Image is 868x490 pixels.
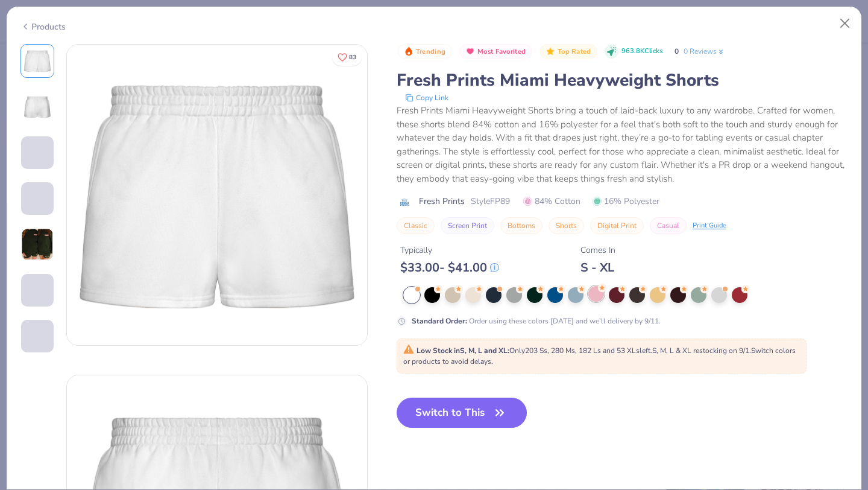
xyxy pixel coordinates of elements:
[441,217,494,234] button: Screen Print
[500,217,542,234] button: Bottoms
[397,217,435,234] button: Classic
[419,195,465,208] span: Fresh Prints
[416,48,445,55] span: Trending
[465,46,475,56] img: Most Favorited sort
[477,48,526,55] span: Most Favorited
[67,45,367,345] img: Front
[21,169,23,202] img: User generated content
[401,92,452,104] button: copy to clipboard
[471,195,510,208] span: Style FP89
[412,316,661,326] div: Order using these colors [DATE] and we’ll delivery by 9/11.
[546,46,555,56] img: Top Rated sort
[21,228,54,261] img: User generated content
[397,69,848,92] div: Fresh Prints Miami Heavyweight Shorts
[539,44,597,60] button: Badge Button
[650,217,687,234] button: Casual
[590,217,644,234] button: Digital Print
[412,316,467,326] strong: Standard Order :
[349,54,356,60] span: 83
[684,46,725,57] a: 0 Reviews
[549,217,584,234] button: Shorts
[523,195,580,208] span: 84% Cotton
[23,46,52,75] img: Front
[593,195,659,208] span: 16% Polyester
[400,260,499,275] div: $ 33.00 - $ 41.00
[21,352,23,385] img: User generated content
[397,104,848,185] div: Fresh Prints Miami Heavyweight Shorts bring a touch of laid-back luxury to any wardrobe. Crafted ...
[404,46,414,56] img: Trending sort
[21,215,23,247] img: User generated content
[332,48,362,66] button: Like
[834,12,857,35] button: Close
[675,46,679,56] span: 0
[21,307,23,339] img: User generated content
[397,398,527,428] button: Switch to This
[459,44,532,60] button: Badge Button
[403,346,796,366] span: Only 203 Ss, 280 Ms, 182 Ls and 53 XLs left. S, M, L & XL restocking on 9/1. Switch colors or pro...
[580,244,615,256] div: Comes In
[417,346,509,355] strong: Low Stock in S, M, L and XL :
[693,221,726,231] div: Print Guide
[580,260,615,275] div: S - XL
[23,92,52,121] img: Back
[400,244,499,256] div: Typically
[397,197,413,207] img: brand logo
[398,44,452,60] button: Badge Button
[20,21,66,33] div: Products
[621,46,662,57] span: 963.8K Clicks
[558,48,591,55] span: Top Rated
